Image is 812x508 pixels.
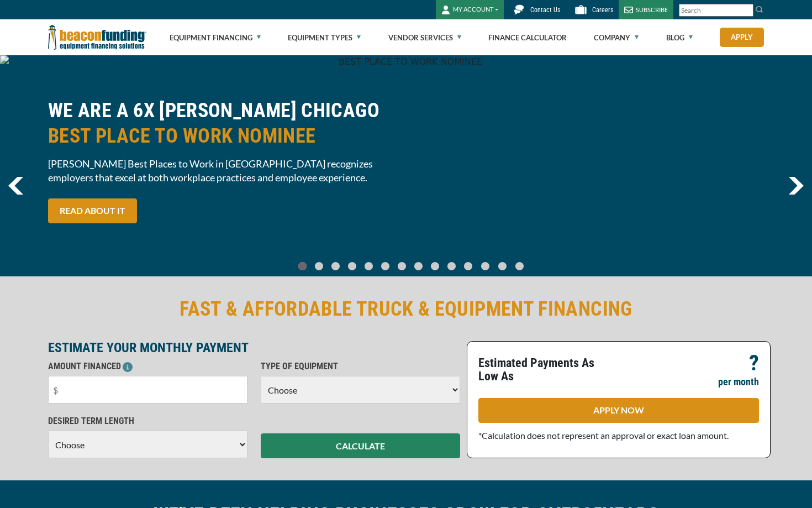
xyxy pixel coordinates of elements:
a: Clear search text [742,6,751,15]
a: Go To Slide 0 [296,261,309,271]
h2: FAST & AFFORDABLE TRUCK & EQUIPMENT FINANCING [48,296,764,322]
img: Left Navigator [8,177,23,195]
a: Equipment Financing [170,20,261,55]
a: Go To Slide 8 [428,261,441,271]
a: Go To Slide 11 [478,261,492,271]
p: per month [718,375,759,389]
img: Beacon Funding Corporation logo [48,19,146,55]
img: Search [755,5,764,14]
input: Search [679,4,753,17]
span: *Calculation does not represent an approval or exact loan amount. [478,430,729,441]
a: Go To Slide 13 [513,261,526,271]
p: ESTIMATE YOUR MONTHLY PAYMENT [48,341,460,354]
img: Right Navigator [788,177,804,195]
a: Go To Slide 10 [461,261,475,271]
a: Go To Slide 2 [329,261,342,271]
input: $ [48,376,247,404]
span: Careers [592,6,613,14]
a: READ ABOUT IT [48,198,137,223]
a: Go To Slide 9 [445,261,458,271]
a: Equipment Types [288,20,361,55]
p: TYPE OF EQUIPMENT [261,360,460,373]
a: APPLY NOW [478,398,759,423]
a: Go To Slide 12 [495,261,509,271]
button: CALCULATE [261,433,460,458]
h2: WE ARE A 6X [PERSON_NAME] CHICAGO [48,98,399,149]
a: Finance Calculator [488,20,567,55]
a: Vendor Services [388,20,461,55]
a: Go To Slide 5 [378,261,392,271]
a: next [788,177,804,195]
p: ? [749,357,759,370]
p: Estimated Payments As Low As [478,357,612,383]
span: BEST PLACE TO WORK NOMINEE [48,123,399,149]
span: [PERSON_NAME] Best Places to Work in [GEOGRAPHIC_DATA] recognizes employers that excel at both wo... [48,157,399,185]
a: Go To Slide 4 [362,261,375,271]
span: Contact Us [530,6,560,14]
p: DESIRED TERM LENGTH [48,415,247,428]
a: Go To Slide 6 [395,261,408,271]
a: Go To Slide 3 [345,261,358,271]
a: Company [594,20,639,55]
a: Blog [666,20,693,55]
a: Go To Slide 1 [312,261,325,271]
a: Go To Slide 7 [412,261,425,271]
a: previous [8,177,23,195]
a: Apply [720,28,764,47]
p: AMOUNT FINANCED [48,360,247,373]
